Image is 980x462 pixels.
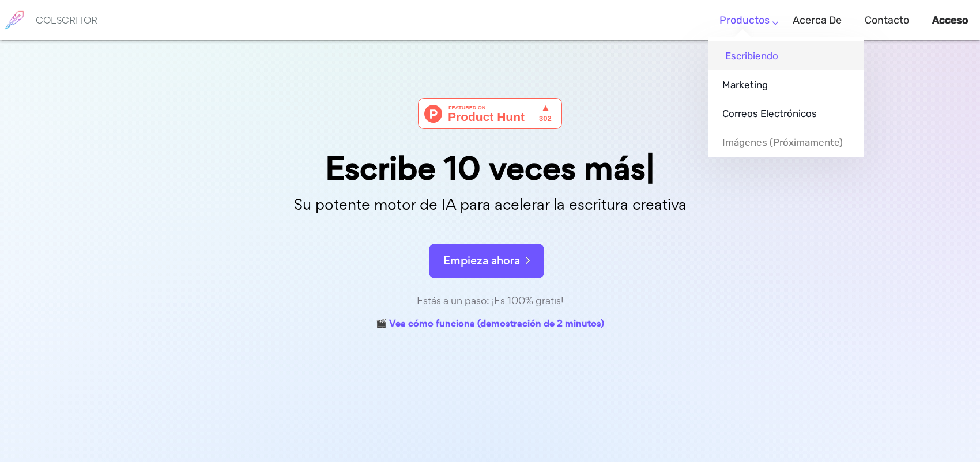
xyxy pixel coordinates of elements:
[376,316,604,334] a: 🎬 Vea cómo funciona (demostración de 2 minutos)
[725,50,778,62] font: Escribiendo
[46,67,55,76] img: tab_domain_overview_orange.svg
[793,14,842,26] font: Acerca de
[793,3,842,37] a: Acerca de
[36,14,97,26] font: COESCRITOR
[59,67,86,76] font: Dominio
[719,3,770,37] a: Productos
[418,98,562,129] img: Cowriter: Tu aliado de IA para acelerar la escritura creativa | Product Hunt
[376,317,604,330] font: 🎬 Vea cómo funciona (demostración de 2 minutos)
[719,14,770,26] font: Productos
[202,152,778,185] div: Escribe 10 veces más
[131,67,179,76] font: Palabras clave
[708,41,864,70] a: Escribiendo
[865,14,909,26] font: Contacto
[722,79,768,90] font: Marketing
[118,67,127,76] img: tab_keywords_by_traffic_grey.svg
[30,30,129,39] font: Dominio: [DOMAIN_NAME]
[32,18,56,27] font: versión
[708,99,864,128] a: Correos electrónicos
[708,70,864,99] a: Marketing
[429,244,544,278] button: Empieza ahora
[294,194,687,214] font: Su potente motor de IA para acelerar la escritura creativa
[417,294,564,307] font: Estás a un paso: ¡Es 100% gratis!
[443,253,520,268] font: Empieza ahora
[18,30,28,39] img: website_grey.svg
[722,108,817,119] font: Correos electrónicos
[56,18,76,27] font: 4.0.25
[18,18,28,28] img: logo_orange.svg
[932,14,968,26] font: Acceso
[932,3,968,37] a: Acceso
[865,3,909,37] a: Contacto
